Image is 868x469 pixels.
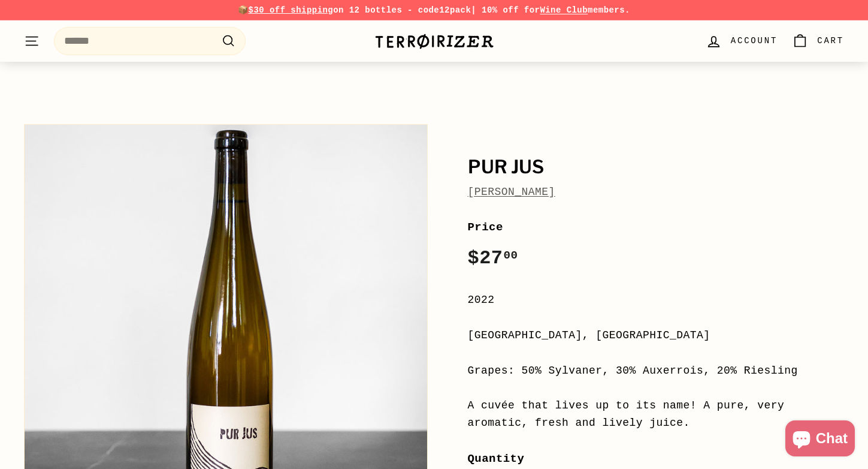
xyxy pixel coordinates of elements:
[468,291,845,309] div: 2022
[698,23,785,59] a: Account
[24,4,844,17] p: 📦 on 12 bottles - code | 10% off for members.
[468,218,845,236] label: Price
[468,327,845,344] div: [GEOGRAPHIC_DATA], [GEOGRAPHIC_DATA]
[468,397,845,432] div: A cuvée that lives up to its name! A pure, very aromatic, fresh and lively juice.
[468,247,518,269] span: $27
[540,5,588,15] a: Wine Club
[468,157,845,178] h1: Pur Jus
[731,34,778,47] span: Account
[817,34,844,47] span: Cart
[249,5,334,15] span: $30 off shipping
[782,420,858,459] inbox-online-store-chat: Shopify online store chat
[503,249,518,262] sup: 00
[468,186,555,198] a: [PERSON_NAME]
[468,362,845,380] div: Grapes: 50% Sylvaner, 30% Auxerrois, 20% Riesling
[785,23,851,59] a: Cart
[468,450,845,468] label: Quantity
[439,5,471,15] strong: 12pack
